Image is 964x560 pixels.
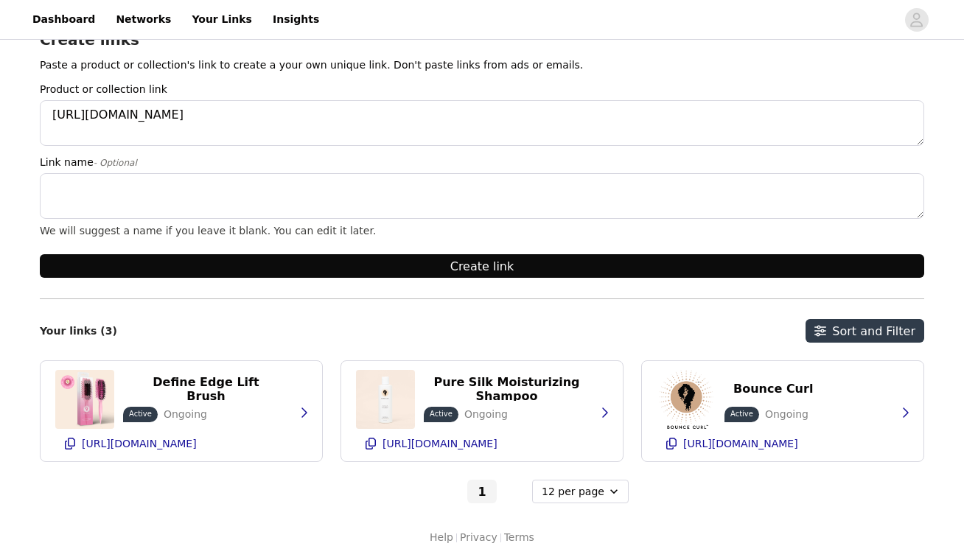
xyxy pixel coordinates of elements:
button: Create link [40,254,924,278]
a: Networks [107,3,180,36]
a: Dashboard [24,3,104,36]
h2: Create links [40,31,924,49]
img: Pure Silk Moisturizing Shampoo [356,370,415,429]
p: [URL][DOMAIN_NAME] [383,438,497,449]
a: Your Links [183,3,261,36]
p: Active [129,408,152,419]
button: Bounce Curl [724,377,822,401]
img: Define EdgeLift Brush [55,370,114,429]
button: [URL][DOMAIN_NAME] [55,432,307,455]
button: Go To Page 1 [467,480,497,503]
button: Go to next page [500,480,529,503]
textarea: [URL][DOMAIN_NAME] [40,100,924,146]
p: Ongoing [464,407,508,422]
p: Active [730,408,753,419]
a: Terms [504,530,534,545]
label: Link name [40,155,915,170]
button: Go to previous page [435,480,464,503]
p: Pure Silk Moisturizing Shampoo [433,375,581,403]
a: Insights [264,3,328,36]
button: [URL][DOMAIN_NAME] [657,432,909,455]
button: Define Edge Lift Brush [123,377,289,401]
p: Paste a product or collection's link to create a your own unique link. Don't paste links from ads... [40,57,924,73]
button: Sort and Filter [806,319,924,343]
button: [URL][DOMAIN_NAME] [356,432,608,455]
p: Ongoing [765,407,808,422]
button: Pure Silk Moisturizing Shampoo [424,377,590,401]
p: Ongoing [164,407,207,422]
span: - Optional [94,158,137,168]
img: Bounce Curl [657,370,716,429]
p: [URL][DOMAIN_NAME] [683,438,798,449]
p: Define Edge Lift Brush [132,375,280,403]
label: Product or collection link [40,82,915,97]
p: [URL][DOMAIN_NAME] [82,438,197,449]
a: Privacy [460,530,497,545]
div: avatar [909,8,923,32]
p: Bounce Curl [733,382,813,396]
div: We will suggest a name if you leave it blank. You can edit it later. [40,225,924,237]
h2: Your links (3) [40,325,117,337]
p: Active [430,408,453,419]
a: Help [430,530,453,545]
